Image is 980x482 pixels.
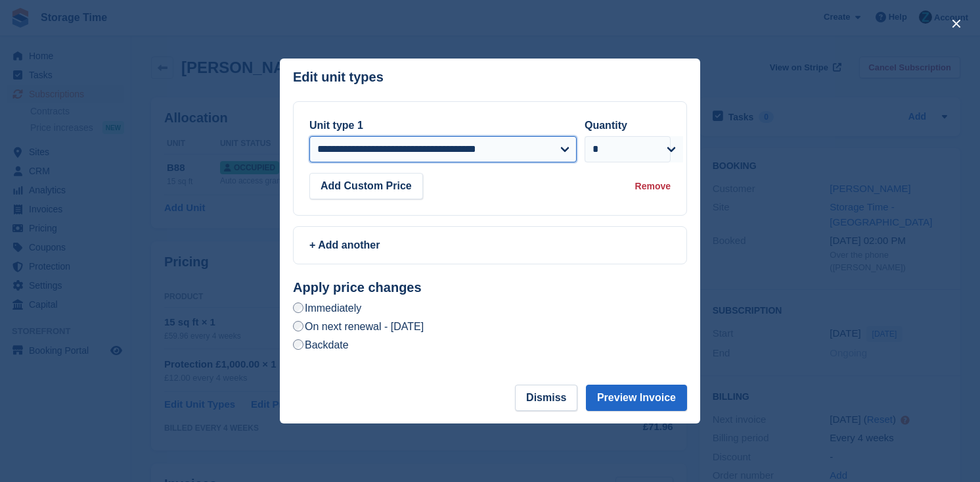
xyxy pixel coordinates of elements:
button: Add Custom Price [309,173,423,199]
button: close [946,13,967,34]
input: On next renewal - [DATE] [293,321,303,331]
button: Dismiss [515,385,577,411]
label: Immediately [293,301,361,315]
div: + Add another [309,237,671,253]
label: On next renewal - [DATE] [293,320,424,333]
strong: Apply price changes [293,280,422,295]
button: Preview Invoice [586,385,687,411]
div: Remove [635,180,671,193]
label: Unit type 1 [309,120,363,131]
label: Quantity [585,120,627,131]
label: Backdate [293,338,349,352]
a: + Add another [293,226,687,264]
input: Backdate [293,339,303,350]
p: Edit unit types [293,70,384,85]
input: Immediately [293,302,303,313]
